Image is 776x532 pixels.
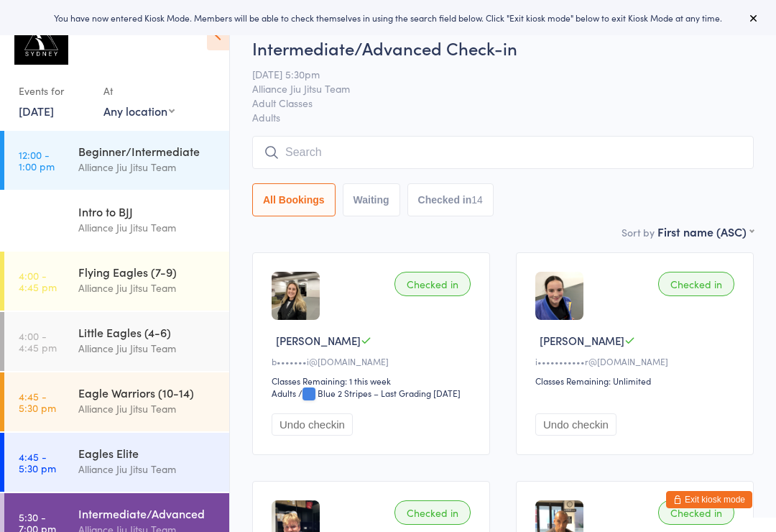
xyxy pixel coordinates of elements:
[78,505,217,521] div: Intermediate/Advanced
[252,136,754,169] input: Search
[535,272,583,320] img: image1737508409.png
[343,183,400,216] button: Waiting
[19,103,54,119] a: [DATE]
[19,209,60,232] time: 12:00 - 12:45 pm
[23,12,753,24] div: You have now entered Kiosk Mode. Members will be able to check themselves in using the search fie...
[78,219,217,236] div: Alliance Jiu Jitsu Team
[298,387,461,399] span: / Blue 2 Stripes – Last Grading [DATE]
[78,280,217,296] div: Alliance Jiu Jitsu Team
[252,183,336,216] button: All Bookings
[19,451,56,474] time: 4:45 - 5:30 pm
[78,385,217,400] div: Eagle Warriors (10-14)
[272,375,475,387] div: Classes Remaining: 1 this week
[394,272,471,296] div: Checked in
[622,225,655,239] label: Sort by
[272,413,353,436] button: Undo checkin
[394,500,471,525] div: Checked in
[471,194,483,206] div: 14
[666,491,752,508] button: Exit kiosk mode
[78,340,217,357] div: Alliance Jiu Jitsu Team
[535,355,739,367] div: i•••••••••••r@[DOMAIN_NAME]
[540,333,624,348] span: [PERSON_NAME]
[78,264,217,280] div: Flying Eagles (7-9)
[78,143,217,159] div: Beginner/Intermediate
[78,159,217,175] div: Alliance Jiu Jitsu Team
[78,203,217,219] div: Intro to BJJ
[19,330,57,353] time: 4:00 - 4:45 pm
[272,355,475,367] div: b•••••••i@[DOMAIN_NAME]
[14,11,68,65] img: Alliance Sydney
[4,433,229,492] a: 4:45 -5:30 pmEagles EliteAlliance Jiu Jitsu Team
[4,252,229,311] a: 4:00 -4:45 pmFlying Eagles (7-9)Alliance Jiu Jitsu Team
[658,500,734,525] div: Checked in
[252,67,731,81] span: [DATE] 5:30pm
[78,445,217,461] div: Eagles Elite
[19,79,89,103] div: Events for
[103,103,175,119] div: Any location
[535,375,739,387] div: Classes Remaining: Unlimited
[4,131,229,190] a: 12:00 -1:00 pmBeginner/IntermediateAlliance Jiu Jitsu Team
[19,149,55,172] time: 12:00 - 1:00 pm
[19,390,56,413] time: 4:45 - 5:30 pm
[103,79,175,103] div: At
[19,270,57,293] time: 4:00 - 4:45 pm
[252,36,754,60] h2: Intermediate/Advanced Check-in
[4,372,229,431] a: 4:45 -5:30 pmEagle Warriors (10-14)Alliance Jiu Jitsu Team
[78,461,217,477] div: Alliance Jiu Jitsu Team
[657,224,754,239] div: First name (ASC)
[276,333,361,348] span: [PERSON_NAME]
[535,413,616,436] button: Undo checkin
[252,96,731,110] span: Adult Classes
[407,183,494,216] button: Checked in14
[78,324,217,340] div: Little Eagles (4-6)
[4,191,229,250] a: 12:00 -12:45 pmIntro to BJJAlliance Jiu Jitsu Team
[78,400,217,417] div: Alliance Jiu Jitsu Team
[272,272,320,320] img: image1713514405.png
[252,81,731,96] span: Alliance Jiu Jitsu Team
[252,110,754,124] span: Adults
[658,272,734,296] div: Checked in
[4,312,229,371] a: 4:00 -4:45 pmLittle Eagles (4-6)Alliance Jiu Jitsu Team
[272,387,296,399] div: Adults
